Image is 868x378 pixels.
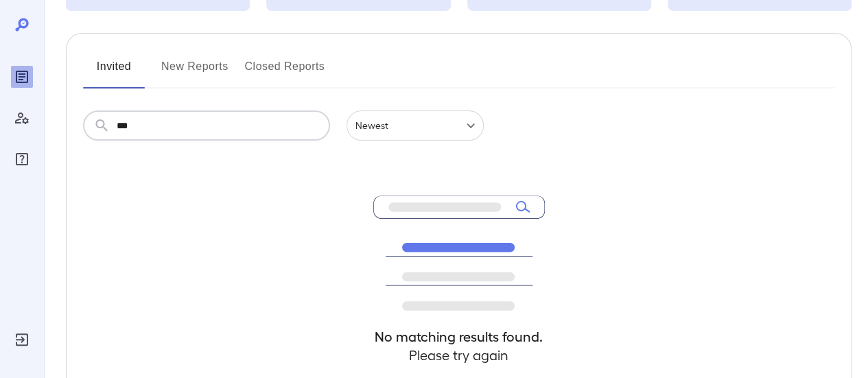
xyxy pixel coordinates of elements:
[373,327,545,346] h4: No matching results found.
[347,110,484,141] div: Newest
[11,329,33,351] div: Log Out
[11,107,33,129] div: Manage Users
[373,346,545,364] h4: Please try again
[11,66,33,88] div: Reports
[245,56,325,88] button: Closed Reports
[83,56,145,88] button: Invited
[161,56,228,88] button: New Reports
[11,148,33,170] div: FAQ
